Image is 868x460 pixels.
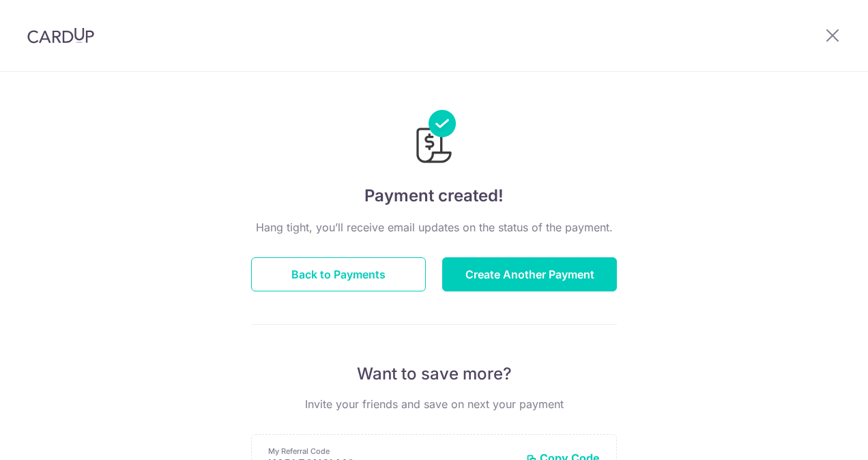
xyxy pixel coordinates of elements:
[251,257,426,291] button: Back to Payments
[412,110,456,167] img: Payments
[27,27,94,44] img: CardUp
[251,184,617,208] h4: Payment created!
[251,396,617,412] p: Invite your friends and save on next your payment
[251,219,617,235] p: Hang tight, you’ll receive email updates on the status of the payment.
[442,257,617,291] button: Create Another Payment
[268,446,515,457] p: My Referral Code
[251,363,617,385] p: Want to save more?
